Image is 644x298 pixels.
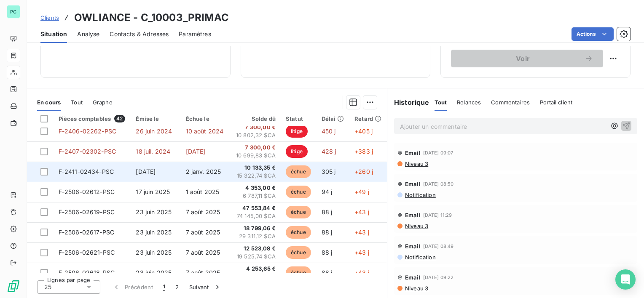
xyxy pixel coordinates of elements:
[423,181,454,186] span: [DATE] 08:50
[59,208,115,216] span: F-2506-02619-PSC
[286,246,311,259] span: échue
[423,150,453,155] span: [DATE] 09:07
[286,266,311,279] span: échue
[37,99,61,106] span: En cours
[114,115,125,122] span: 42
[236,172,276,180] span: 15 322,74 $CA
[387,97,429,107] h6: Historique
[236,144,276,152] span: 7 300,00 €
[461,55,585,62] span: Voir
[40,14,59,21] span: Clients
[405,274,421,281] span: Email
[77,30,99,38] span: Analyse
[457,99,481,106] span: Relances
[136,128,172,135] span: 26 juin 2024
[286,186,311,198] span: échue
[236,204,276,213] span: 47 553,84 €
[354,269,369,276] span: +43 j
[405,212,421,218] span: Email
[136,269,172,276] span: 23 juin 2025
[322,148,336,155] span: 428 j
[354,168,373,175] span: +260 j
[186,229,220,236] span: 7 août 2025
[236,131,276,140] span: 10 802,32 $CA
[186,115,225,122] div: Échue le
[435,99,447,106] span: Tout
[404,192,436,198] span: Notification
[179,30,211,38] span: Paramètres
[236,123,276,132] span: 7 300,00 €
[405,243,421,250] span: Email
[404,254,436,261] span: Notification
[354,229,369,236] span: +43 j
[404,160,428,167] span: Niveau 3
[286,165,311,178] span: échue
[354,188,369,195] span: +49 j
[136,148,170,155] span: 18 juil. 2024
[186,188,220,195] span: 1 août 2025
[236,212,276,221] span: 74 145,00 $CA
[404,285,428,292] span: Niveau 3
[186,208,220,216] span: 7 août 2025
[286,125,308,138] span: litige
[59,128,116,135] span: F-2406-02262-PSC
[136,168,156,175] span: [DATE]
[74,10,229,25] h3: OWLIANCE - C_10003_PRIMAC
[404,223,428,229] span: Niveau 3
[286,115,311,122] div: Statut
[405,181,421,187] span: Email
[322,269,333,276] span: 88 j
[236,232,276,241] span: 29 311,12 $CA
[286,206,311,218] span: échue
[423,244,454,249] span: [DATE] 08:49
[170,278,184,296] button: 2
[136,229,172,236] span: 23 juin 2025
[236,253,276,261] span: 19 525,74 $CA
[136,115,175,122] div: Émise le
[59,269,115,276] span: F-2506-02618-PSC
[136,208,172,216] span: 23 juin 2025
[451,50,603,67] button: Voir
[354,128,373,135] span: +405 j
[186,249,220,256] span: 7 août 2025
[236,245,276,253] span: 12 523,08 €
[59,229,114,236] span: F-2506-02617-PSC
[572,27,614,41] button: Actions
[236,273,276,281] span: 6 632,21 $CA
[59,188,115,195] span: F-2506-02612-PSC
[93,99,113,106] span: Graphe
[322,168,336,175] span: 305 j
[186,269,220,276] span: 7 août 2025
[236,265,276,273] span: 4 253,65 €
[286,226,311,239] span: échue
[40,13,59,22] a: Clients
[423,213,452,218] span: [DATE] 11:29
[136,188,170,195] span: 17 juin 2025
[236,184,276,192] span: 4 353,00 €
[107,278,158,296] button: Précédent
[7,279,20,293] img: Logo LeanPay
[136,249,172,256] span: 23 juin 2025
[322,128,336,135] span: 450 j
[615,269,636,290] div: Open Intercom Messenger
[354,148,373,155] span: +383 j
[236,224,276,233] span: 18 799,06 €
[7,5,20,19] div: PC
[184,278,227,296] button: Suivant
[158,278,170,296] button: 1
[236,115,276,122] div: Solde dû
[163,283,165,291] span: 1
[40,30,67,38] span: Situation
[286,145,308,158] span: litige
[322,249,333,256] span: 88 j
[44,283,51,291] span: 25
[322,229,333,236] span: 88 j
[59,168,114,175] span: F-2411-02434-PSC
[540,99,572,106] span: Portail client
[322,188,333,195] span: 94 j
[236,152,276,160] span: 10 699,83 $CA
[186,168,221,175] span: 2 janv. 2025
[423,275,454,280] span: [DATE] 09:22
[186,128,224,135] span: 10 août 2024
[71,99,83,106] span: Tout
